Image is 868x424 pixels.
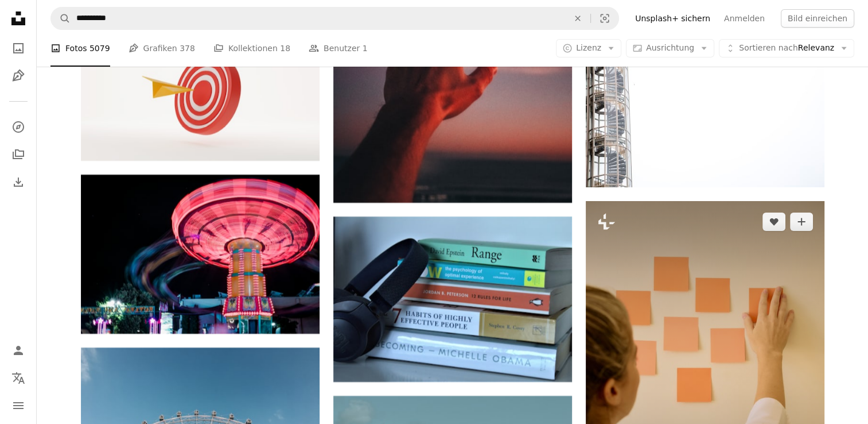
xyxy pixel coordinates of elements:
img: schwarze und grüne Kunststoffbehälter [333,217,572,382]
button: Ausrichtung [626,39,714,57]
button: Bild einreichen [781,9,854,28]
span: Ausrichtung [646,43,694,52]
a: Eine Frau platziert orangefarbene Quadrate an einer Wand [586,375,824,385]
a: Benutzer 1 [309,30,368,67]
span: Relevanz [739,43,834,54]
button: Menü [7,394,30,417]
button: Unsplash suchen [51,7,71,29]
img: ein hoher Turm mit einer Uhr an der Seite [586,28,824,187]
img: Yeellow Papierflugzeug wird auf weißem Hintergrund zielen. Planen Sie eine Geschäftsstrategie in ... [81,18,320,161]
a: Unsplash+ sichern [628,9,717,28]
a: Yeellow Papierflugzeug wird auf weißem Hintergrund zielen. Planen Sie eine Geschäftsstrategie in ... [81,84,320,94]
button: Gefällt mir [762,213,785,231]
button: Visuelle Suche [591,7,618,29]
button: Zu Kollektion hinzufügen [790,213,813,231]
a: Grafiken [7,64,30,87]
button: Sprache [7,367,30,390]
a: Eine Karnevalsfahrt in der Nacht mit verschwommenem Hintergrund [81,249,320,259]
a: Kollektionen 18 [213,30,290,67]
img: Eine Karnevalsfahrt in der Nacht mit verschwommenem Hintergrund [81,175,320,334]
a: Bisherige Downloads [7,171,30,194]
span: Sortieren nach [739,43,798,52]
a: Fotos [7,37,30,60]
a: schwarze und grüne Kunststoffbehälter [333,294,572,304]
span: 378 [180,42,195,55]
a: Kollektionen [7,143,30,166]
a: Startseite — Unsplash [7,7,30,32]
button: Sortieren nachRelevanz [719,39,854,57]
a: Entdecken [7,115,30,138]
form: Finden Sie Bildmaterial auf der ganzen Webseite [50,7,619,30]
a: Anmelden / Registrieren [7,339,30,362]
span: 1 [363,42,368,55]
a: Anmelden [717,9,772,28]
button: Löschen [565,7,590,29]
span: 18 [280,42,290,55]
button: Lizenz [556,39,621,57]
span: Lizenz [576,43,601,52]
a: ein hoher Turm mit einer Uhr an der Seite [586,102,824,113]
a: Grafiken 378 [129,30,195,67]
